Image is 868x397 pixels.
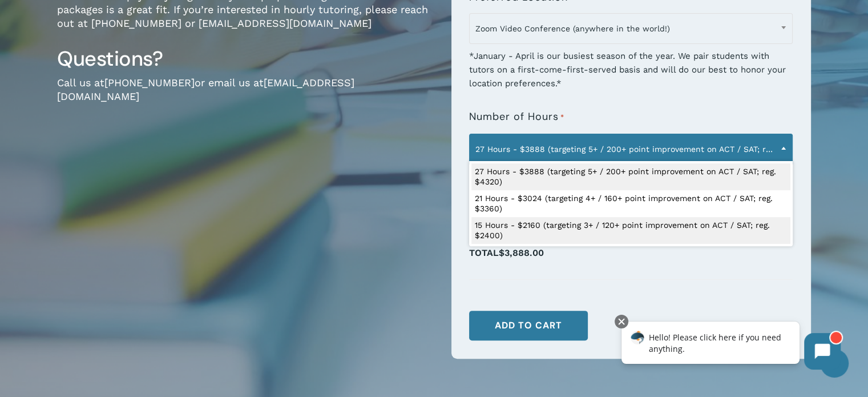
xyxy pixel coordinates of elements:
span: Zoom Video Conference (anywhere in the world!) [469,13,793,44]
span: 27 Hours - $3888 (targeting 5+ / 200+ point improvement on ACT / SAT; reg. $4320) [470,137,792,161]
li: 15 Hours - $2160 (targeting 3+ / 120+ point improvement on ACT / SAT; reg. $2400) [471,217,790,244]
label: Number of Hours [469,111,564,123]
span: Zoom Video Conference (anywhere in the world!) [470,17,792,41]
span: 27 Hours - $3888 (targeting 5+ / 200+ point improvement on ACT / SAT; reg. $4320) [469,134,793,165]
p: Call us at or email us at [57,76,434,119]
span: $3,888.00 [499,247,544,258]
button: Add to cart [469,311,588,340]
div: *January - April is our busiest season of the year. We pair students with tutors on a first-come-... [469,42,793,90]
h3: Questions? [57,46,434,72]
a: [PHONE_NUMBER] [104,77,195,89]
iframe: Chatbot [609,312,852,381]
p: Total [469,244,793,274]
a: [EMAIL_ADDRESS][DOMAIN_NAME] [57,77,354,102]
li: 21 Hours - $3024 (targeting 4+ / 160+ point improvement on ACT / SAT; reg. $3360) [471,190,790,217]
li: 27 Hours - $3888 (targeting 5+ / 200+ point improvement on ACT / SAT; reg. $4320) [471,163,790,190]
